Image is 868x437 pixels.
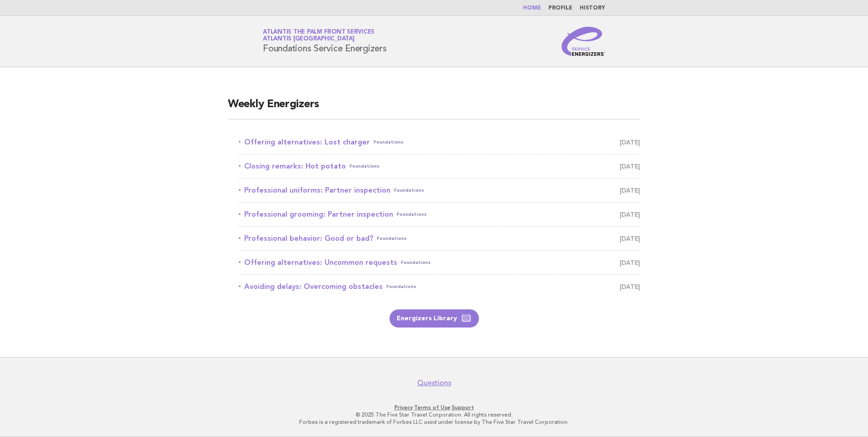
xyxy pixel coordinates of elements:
[562,27,605,56] img: Service Energizers
[263,30,387,53] h1: Foundations Service Energizers
[401,256,431,269] span: Foundations
[239,208,640,221] a: Professional grooming: Partner inspectionFoundations [DATE]
[239,160,640,173] a: Closing remarks: Hot potatoFoundations [DATE]
[156,411,712,418] p: © 2025 The Five Star Travel Corporation. All rights reserved.
[417,378,451,387] a: Questions
[620,256,640,269] span: [DATE]
[390,309,479,328] a: Energizers Library
[414,404,450,411] a: Terms of Use
[394,184,424,197] span: Foundations
[620,184,640,197] span: [DATE]
[374,136,404,149] span: Foundations
[156,418,712,426] p: Forbes is a registered trademark of Forbes LLC used under license by The Five Star Travel Corpora...
[452,404,474,411] a: Support
[239,184,640,197] a: Professional uniforms: Partner inspectionFoundations [DATE]
[620,136,640,149] span: [DATE]
[263,36,355,42] span: Atlantis [GEOGRAPHIC_DATA]
[523,5,541,11] a: Home
[239,280,640,293] a: Avoiding delays: Overcoming obstaclesFoundations [DATE]
[228,97,640,119] h2: Weekly Energizers
[239,136,640,149] a: Offering alternatives: Lost chargerFoundations [DATE]
[395,404,413,411] a: Privacy
[239,232,640,245] a: Professional behavior: Good or bad?Foundations [DATE]
[548,5,572,11] a: Profile
[156,404,712,411] p: · ·
[239,256,640,269] a: Offering alternatives: Uncommon requestsFoundations [DATE]
[620,160,640,173] span: [DATE]
[620,280,640,293] span: [DATE]
[397,208,427,221] span: Foundations
[377,232,407,245] span: Foundations
[350,160,380,173] span: Foundations
[263,29,375,42] a: Atlantis The Palm Front ServicesAtlantis [GEOGRAPHIC_DATA]
[620,208,640,221] span: [DATE]
[580,5,605,11] a: History
[620,232,640,245] span: [DATE]
[386,280,416,293] span: Foundations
